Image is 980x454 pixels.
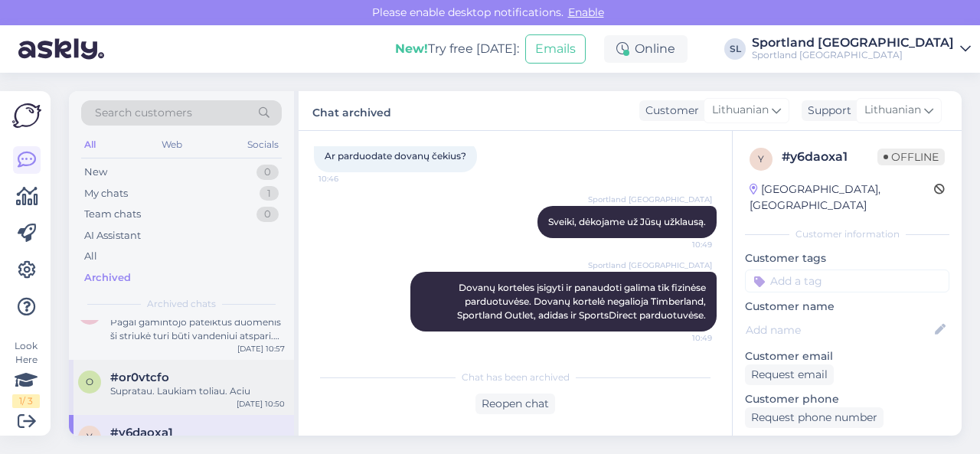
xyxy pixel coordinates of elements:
span: Sportland [GEOGRAPHIC_DATA] [588,194,712,205]
div: [DATE] 10:50 [237,398,285,410]
span: Ar parduodate dovanų čekius? [325,150,466,162]
div: My chats [84,186,128,201]
div: Reopen chat [475,394,555,414]
div: [DATE] 10:57 [237,343,285,354]
div: Request phone number [745,407,884,428]
span: Offline [877,149,945,165]
div: New [84,165,107,180]
span: y [87,431,93,443]
input: Add name [746,322,932,338]
div: Customer information [745,227,949,241]
img: Askly Logo [12,103,41,128]
div: Look Here [12,339,40,408]
div: All [81,135,99,155]
div: AI Assistant [84,228,141,243]
div: 1 [260,186,279,201]
span: 10:49 [655,332,712,344]
div: Supratau. Laukiam toliau. Aciu [110,384,285,398]
span: Sportland [GEOGRAPHIC_DATA] [588,260,712,271]
div: Web [158,135,185,155]
label: Chat archived [312,100,391,121]
div: 1 / 3 [12,394,40,408]
span: #y6daoxa1 [110,426,173,439]
b: New! [395,41,428,56]
span: o [86,376,93,387]
span: 10:46 [318,173,376,185]
span: y [758,153,764,165]
div: # y6daoxa1 [782,148,877,166]
div: 0 [256,165,279,180]
div: Customer [639,103,699,119]
span: Search customers [95,105,192,121]
p: Visited pages [745,434,949,450]
span: Dovanų korteles įsigyti ir panaudoti galima tik fizinėse parduotuvėse. Dovanų kortelė negalioja T... [457,282,708,321]
span: #or0vtcfo [110,371,169,384]
div: Support [802,103,851,119]
div: Sportland [GEOGRAPHIC_DATA] [752,49,954,61]
a: Sportland [GEOGRAPHIC_DATA]Sportland [GEOGRAPHIC_DATA] [752,37,971,61]
div: Sportland [GEOGRAPHIC_DATA] [752,37,954,49]
span: Lithuanian [864,102,921,119]
div: 0 [256,207,279,222]
span: 10:49 [655,239,712,250]
span: Archived chats [147,297,216,311]
span: Enable [563,5,609,19]
div: Socials [244,135,282,155]
div: Request email [745,364,834,385]
div: Archived [84,270,131,286]
p: Customer email [745,348,949,364]
button: Emails [525,34,586,64]
div: Pagal gamintojo pateiktus duomenis ši striukė turi būti vandeniui atspari. Galimai tai bus gamykl... [110,315,285,343]
span: Lithuanian [712,102,769,119]
div: [GEOGRAPHIC_DATA], [GEOGRAPHIC_DATA] [750,181,934,214]
span: Chat has been archived [462,371,570,384]
p: Customer tags [745,250,949,266]
span: Sveiki, dėkojame už Jūsų užklausą. [548,216,706,227]
div: Online [604,35,688,63]
input: Add a tag [745,269,949,292]
div: Try free [DATE]: [395,40,519,58]
div: SL [724,38,746,60]
div: All [84,249,97,264]
p: Customer name [745,299,949,315]
div: Team chats [84,207,141,222]
p: Customer phone [745,391,949,407]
